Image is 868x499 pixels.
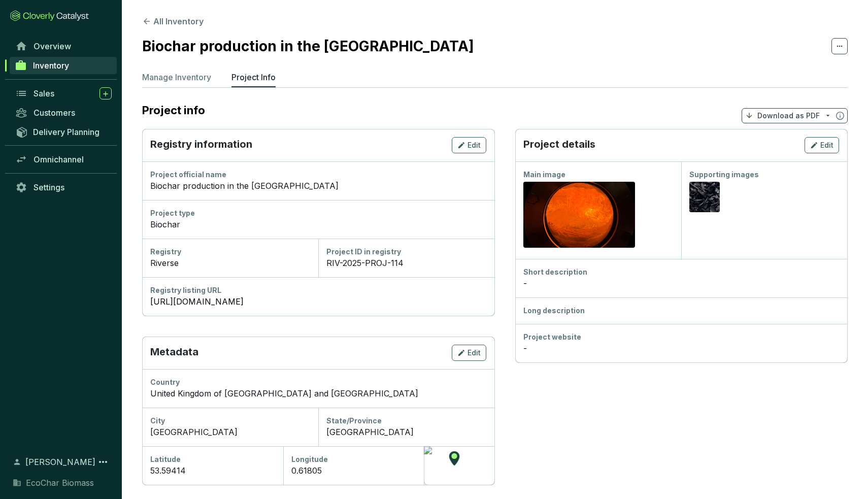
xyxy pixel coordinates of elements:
a: Sales [10,85,117,102]
div: [GEOGRAPHIC_DATA] [150,426,310,438]
span: Overview [34,41,71,51]
span: Edit [468,348,481,358]
div: Long description [523,306,839,316]
p: Project Info [231,71,276,83]
a: Settings [10,179,117,196]
p: Download as PDF [757,111,820,121]
div: Country [150,377,486,387]
div: Riverse [150,257,310,269]
p: Project details [523,137,595,153]
span: Edit [820,140,833,150]
div: Latitude [150,454,275,464]
div: 53.59414 [150,464,275,477]
span: EcoChar Biomass [26,477,94,489]
span: Inventory [33,60,69,71]
div: State/Province [326,416,486,426]
div: Project official name [150,170,486,180]
p: Manage Inventory [142,71,211,83]
p: Metadata [150,345,198,361]
div: City [150,416,310,426]
a: [URL][DOMAIN_NAME] [150,295,486,308]
a: Omnichannel [10,151,117,168]
a: Inventory [10,57,117,74]
a: Customers [10,104,117,121]
h2: Project info [142,104,215,117]
p: Registry information [150,137,252,153]
button: Edit [805,137,839,153]
div: [GEOGRAPHIC_DATA] [326,426,486,438]
button: All Inventory [142,15,204,27]
a: Delivery Planning [10,123,117,140]
span: Settings [34,182,64,192]
button: Edit [452,137,486,153]
div: - [523,342,839,354]
div: Project type [150,208,486,218]
div: Short description [523,267,839,277]
span: Edit [468,140,481,150]
div: 0.61805 [291,464,416,477]
div: Project website [523,332,839,342]
div: Registry listing URL [150,285,486,295]
span: [PERSON_NAME] [25,456,95,468]
span: Delivery Planning [33,127,99,137]
div: Longitude [291,454,416,464]
span: Sales [34,88,54,98]
span: Customers [34,108,75,118]
div: United Kingdom of [GEOGRAPHIC_DATA] and [GEOGRAPHIC_DATA] [150,387,486,400]
div: Biochar production in the [GEOGRAPHIC_DATA] [150,180,486,192]
h2: Biochar production in the [GEOGRAPHIC_DATA] [142,36,474,57]
div: Main image [523,170,673,180]
a: Overview [10,38,117,55]
div: Supporting images [689,170,839,180]
div: - [523,277,839,289]
div: Biochar [150,218,486,230]
div: Registry [150,247,310,257]
button: Edit [452,345,486,361]
div: Project ID in registry [326,247,486,257]
span: Omnichannel [34,154,84,164]
div: RIV-2025-PROJ-114 [326,257,486,269]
